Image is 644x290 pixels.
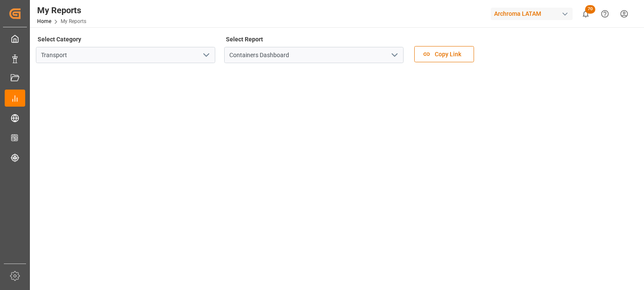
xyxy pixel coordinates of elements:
[224,47,404,63] input: Type to search/select
[414,46,474,62] button: Copy Link
[585,5,595,14] span: 70
[224,33,264,45] label: Select Report
[199,49,212,62] button: open menu
[430,50,465,59] span: Copy Link
[37,4,86,17] div: My Reports
[36,47,215,63] input: Type to search/select
[595,4,615,23] button: Help Center
[576,4,595,23] button: show 70 new notifications
[37,18,51,24] a: Home
[388,49,401,62] button: open menu
[491,8,573,20] div: Archroma LATAM
[491,6,576,22] button: Archroma LATAM
[36,33,82,45] label: Select Category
